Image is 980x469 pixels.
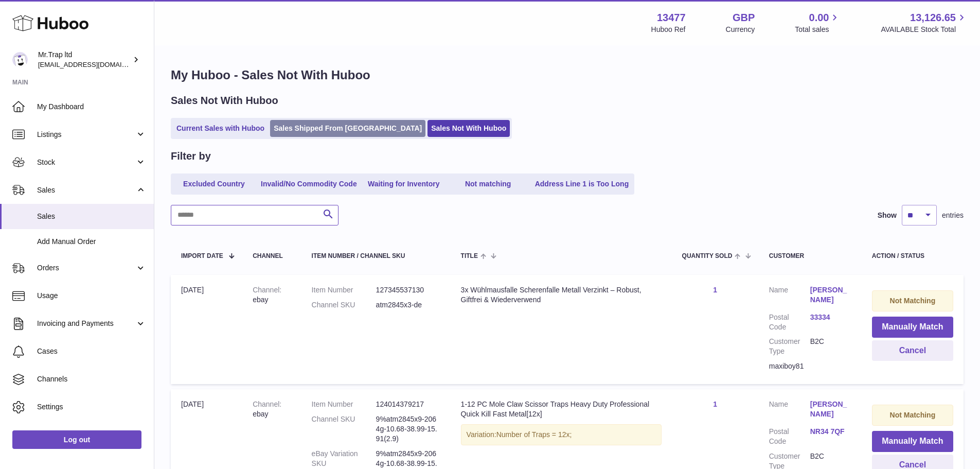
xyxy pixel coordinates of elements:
span: Sales [37,212,146,221]
span: AVAILABLE Stock Total [881,25,968,34]
span: [EMAIL_ADDRESS][DOMAIN_NAME] [38,60,151,68]
span: Invoicing and Payments [37,319,135,328]
h1: My Huboo - Sales Not With Huboo [171,67,964,83]
div: Item Number / Channel SKU [312,253,440,259]
span: Sales [37,185,135,195]
span: Settings [37,402,146,412]
dt: Postal Code [769,427,810,446]
div: 3x Wühlmausfalle Scherenfalle Metall Verzinkt – Robust, Giftfrei & Wiederverwend [461,285,662,305]
strong: Channel [253,400,281,408]
span: Quantity Sold [682,253,733,259]
a: Address Line 1 is Too Long [531,176,633,193]
dt: Postal Code [769,312,810,332]
a: [PERSON_NAME] [810,285,851,305]
button: Cancel [872,340,953,361]
td: [DATE] [171,275,242,384]
dt: Channel SKU [312,300,376,310]
span: Title [461,253,478,259]
span: Import date [181,253,223,259]
span: Listings [37,130,135,140]
div: ebay [253,399,291,419]
dt: Channel SKU [312,414,376,444]
strong: Channel [253,286,281,294]
dd: 124014379217 [376,399,440,409]
a: Current Sales with Huboo [173,120,268,137]
div: Variation: [461,424,662,445]
dt: Item Number [312,399,376,409]
span: Stock [37,158,135,167]
a: Waiting for Inventory [363,176,445,193]
a: [PERSON_NAME] [810,399,851,419]
a: 1 [713,400,717,408]
span: Total sales [795,25,841,34]
a: Log out [12,430,141,449]
a: Sales Shipped From [GEOGRAPHIC_DATA] [270,120,425,137]
span: 13,126.65 [910,11,956,25]
span: 0.00 [809,11,829,25]
span: Channels [37,374,146,384]
a: Not matching [447,176,529,193]
div: Action / Status [872,253,953,259]
strong: Not Matching [890,297,936,305]
span: entries [942,211,964,220]
dd: 127345537130 [376,285,440,295]
img: internalAdmin-13477@internal.huboo.com [12,52,28,67]
dt: Customer Type [769,337,810,356]
button: Manually Match [872,317,953,338]
dt: Name [769,285,810,307]
div: Mr.Trap ltd [38,50,131,70]
strong: Not Matching [890,411,936,419]
span: Cases [37,346,146,356]
dd: 9%atm2845x9-2064g-10.68-38.99-15.91(2.9) [376,414,440,444]
div: ebay [253,285,291,305]
a: 0.00 Total sales [795,11,841,34]
button: Manually Match [872,431,953,452]
label: Show [878,211,897,220]
a: Sales Not With Huboo [427,120,510,137]
dd: atm2845x3-de [376,300,440,310]
div: Channel [253,253,291,259]
div: Currency [726,25,755,34]
span: Add Manual Order [37,237,146,247]
a: 1 [713,286,717,294]
a: Invalid/No Commodity Code [257,176,361,193]
dt: Item Number [312,285,376,295]
div: Customer [769,253,851,259]
div: 1-12 PC Mole Claw Scissor Traps Heavy Duty Professional Quick Kill Fast Metal[12x] [461,399,662,419]
span: Usage [37,291,146,301]
span: Orders [37,263,135,273]
span: My Dashboard [37,102,146,112]
h2: Filter by [171,149,211,163]
a: 13,126.65 AVAILABLE Stock Total [881,11,968,34]
strong: 13477 [657,11,686,25]
dt: Name [769,399,810,422]
div: maxiboy81 [769,361,851,371]
div: Huboo Ref [651,25,686,34]
strong: GBP [733,11,755,25]
a: 33334 [810,312,851,322]
a: NR34 7QF [810,427,851,437]
a: Excluded Country [173,176,255,193]
h2: Sales Not With Huboo [171,94,278,108]
dd: B2C [810,337,851,356]
span: Number of Traps = 12x; [496,430,572,439]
